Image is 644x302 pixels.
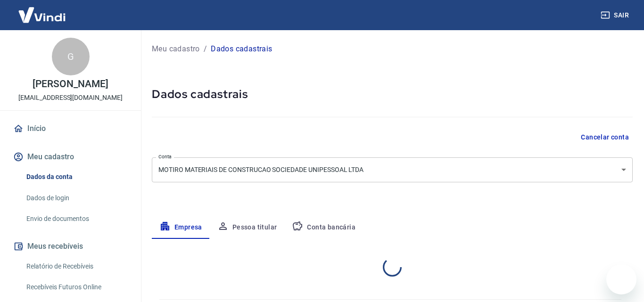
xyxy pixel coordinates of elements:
[210,216,285,239] button: Pessoa titular
[577,129,633,146] button: Cancelar conta
[599,7,633,24] button: Sair
[33,79,108,89] p: [PERSON_NAME]
[23,257,130,276] a: Relatório de Recebíveis
[211,43,272,55] p: Dados cadastrais
[11,118,130,139] a: Início
[23,167,130,187] a: Dados da conta
[23,188,130,208] a: Dados de login
[11,147,130,167] button: Meu cadastro
[11,0,73,29] img: Vindi
[52,38,90,75] div: G
[23,209,130,229] a: Envio de documentos
[11,236,130,257] button: Meus recebíveis
[284,216,363,239] button: Conta bancária
[204,43,207,55] p: /
[18,93,123,103] p: [EMAIL_ADDRESS][DOMAIN_NAME]
[152,216,210,239] button: Empresa
[152,43,200,55] a: Meu cadastro
[152,157,633,182] div: MOTIRO MATERIAIS DE CONSTRUCAO SOCIEDADE UNIPESSOAL LTDA
[158,153,172,160] label: Conta
[152,87,633,102] h5: Dados cadastrais
[23,278,130,297] a: Recebíveis Futuros Online
[606,264,636,294] iframe: Botão para abrir a janela de mensagens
